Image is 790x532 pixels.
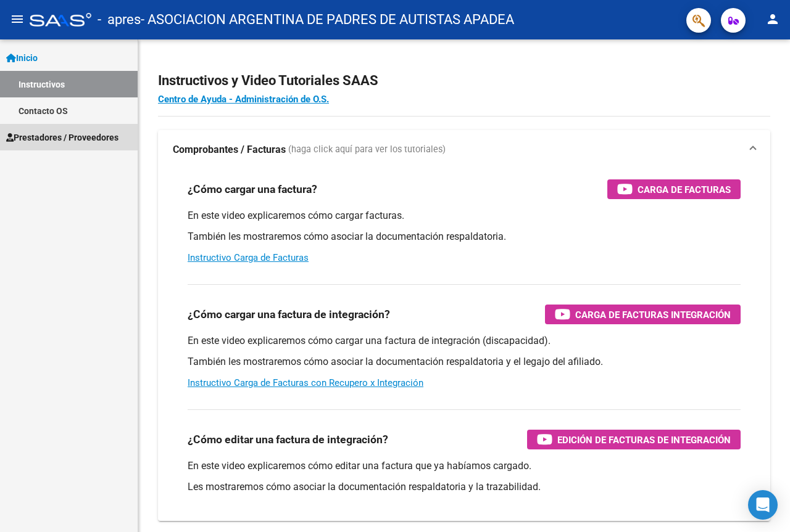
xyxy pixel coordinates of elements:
[188,230,741,243] p: También les mostraremos cómo asociar la documentación respaldatoria.
[748,490,778,520] div: Open Intercom Messenger
[6,51,38,65] span: Inicio
[575,307,731,322] span: Carga de Facturas Integración
[638,182,731,197] span: Carga de Facturas
[6,131,118,144] span: Prestadores / Proveedores
[765,12,780,27] mat-icon: person
[158,130,770,170] mat-expansion-panel-header: Comprobantes / Facturas (haga click aquí para ver los tutoriales)
[173,143,286,157] strong: Comprobantes / Facturas
[545,305,741,324] button: Carga de Facturas Integración
[557,432,731,448] span: Edición de Facturas de integración
[288,143,446,157] span: (haga click aquí para ver los tutoriales)
[188,334,741,348] p: En este video explicaremos cómo cargar una factura de integración (discapacidad).
[188,252,309,263] a: Instructivo Carga de Facturas
[98,6,141,33] span: - apres
[158,94,329,105] a: Centro de Ayuda - Administración de O.S.
[188,355,741,369] p: También les mostraremos cómo asociar la documentación respaldatoria y el legajo del afiliado.
[188,306,390,323] h3: ¿Cómo cargar una factura de integración?
[188,459,741,473] p: En este video explicaremos cómo editar una factura que ya habíamos cargado.
[188,377,423,388] a: Instructivo Carga de Facturas con Recupero x Integración
[607,179,741,199] button: Carga de Facturas
[188,480,741,494] p: Les mostraremos cómo asociar la documentación respaldatoria y la trazabilidad.
[10,12,25,27] mat-icon: menu
[527,430,741,449] button: Edición de Facturas de integración
[141,6,514,33] span: - ASOCIACION ARGENTINA DE PADRES DE AUTISTAS APADEA
[158,69,770,92] h2: Instructivos y Video Tutoriales SAAS
[188,431,388,448] h3: ¿Cómo editar una factura de integración?
[158,170,770,521] div: Comprobantes / Facturas (haga click aquí para ver los tutoriales)
[188,209,741,223] p: En este video explicaremos cómo cargar facturas.
[188,181,317,198] h3: ¿Cómo cargar una factura?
